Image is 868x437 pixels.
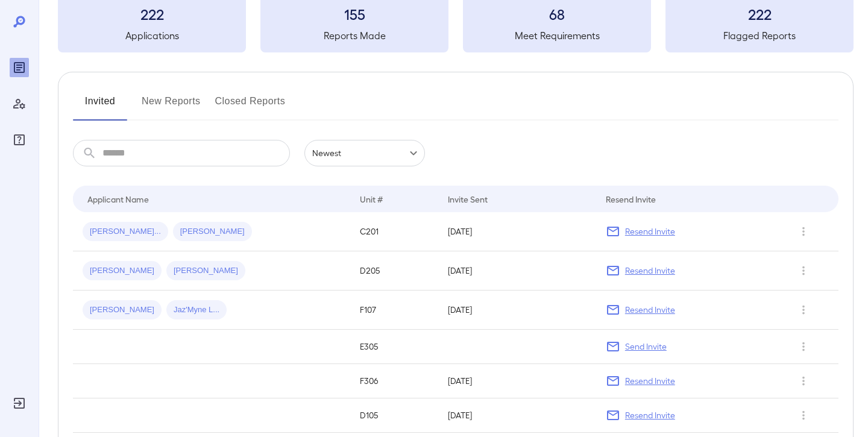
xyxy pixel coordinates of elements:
button: Row Actions [794,337,813,356]
button: Row Actions [794,222,813,241]
p: Resend Invite [625,304,675,316]
span: [PERSON_NAME]... [83,226,168,237]
div: Unit # [360,192,383,206]
button: Row Actions [794,300,813,319]
h3: 155 [260,4,448,24]
p: Resend Invite [625,225,675,237]
td: F306 [350,364,438,398]
td: [DATE] [438,364,596,398]
button: Closed Reports [215,92,286,121]
div: Manage Users [10,94,29,113]
span: [PERSON_NAME] [83,304,162,316]
button: New Reports [142,92,201,121]
td: C201 [350,212,438,251]
p: Resend Invite [625,409,675,421]
p: Send Invite [625,341,667,353]
td: D205 [350,251,438,291]
td: [DATE] [438,212,596,251]
div: Reports [10,58,29,77]
div: Applicant Name [87,192,149,206]
span: [PERSON_NAME] [166,265,245,277]
div: Resend Invite [606,192,656,206]
h5: Flagged Reports [665,28,854,43]
h3: 222 [665,4,854,24]
span: [PERSON_NAME] [83,265,162,277]
h3: 222 [58,4,246,24]
td: [DATE] [438,398,596,433]
button: Row Actions [794,371,813,391]
div: Newest [304,140,425,166]
button: Invited [73,92,127,121]
h5: Reports Made [260,28,448,43]
button: Row Actions [794,261,813,280]
td: [DATE] [438,251,596,291]
td: E305 [350,330,438,364]
span: Jaz'Myne L... [166,304,227,316]
div: Invite Sent [448,192,488,206]
h3: 68 [463,4,651,24]
p: Resend Invite [625,375,675,387]
button: Row Actions [794,406,813,425]
td: F107 [350,291,438,330]
div: Log Out [10,394,29,413]
p: Resend Invite [625,265,675,277]
td: D105 [350,398,438,433]
h5: Applications [58,28,246,43]
span: [PERSON_NAME] [173,226,252,237]
div: FAQ [10,130,29,149]
h5: Meet Requirements [463,28,651,43]
td: [DATE] [438,291,596,330]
